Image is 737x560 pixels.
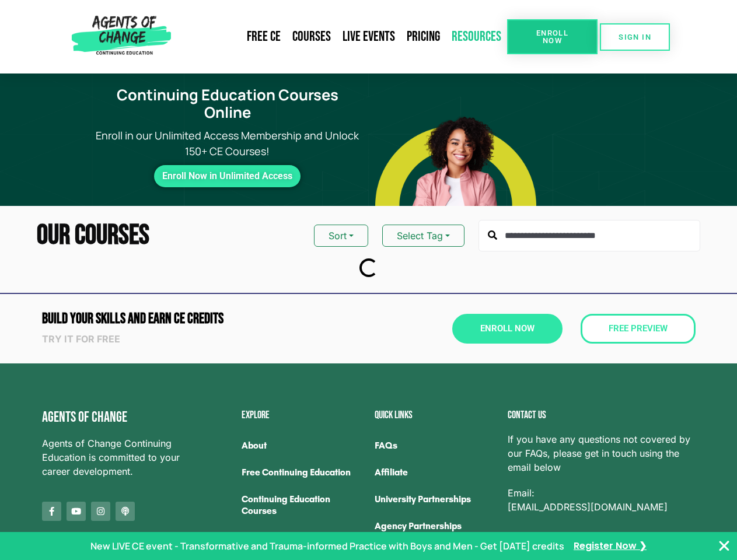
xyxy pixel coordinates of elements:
a: University Partnerships [375,486,496,513]
a: Agency Partnerships [375,513,496,540]
h2: Quick Links [375,410,496,421]
span: Enroll Now [480,324,535,333]
p: New LIVE CE event - Transformative and Trauma-informed Practice with Boys and Men - Get [DATE] cr... [90,539,564,553]
span: SIGN IN [619,33,651,41]
a: Affiliate [375,459,496,486]
span: Enroll Now in Unlimited Access [162,173,292,179]
a: Free Continuing Education [242,459,363,486]
a: [EMAIL_ADDRESS][DOMAIN_NAME] [508,500,668,514]
a: About [242,432,363,459]
nav: Menu [176,23,507,50]
a: Pricing [401,23,446,50]
h2: Our Courses [37,222,149,250]
a: Free Preview [581,314,696,344]
a: Blog [242,524,363,551]
span: Free Preview [609,324,668,333]
strong: Try it for free [42,333,120,345]
h4: Agents of Change [42,410,183,425]
h1: Continuing Education Courses Online [93,86,362,122]
h2: Contact us [508,410,696,421]
h2: Explore [242,410,363,421]
a: FAQs [375,432,496,459]
h2: Build Your Skills and Earn CE CREDITS [42,311,363,326]
a: Free CE [241,23,287,50]
p: Enroll in our Unlimited Access Membership and Unlock 150+ CE Courses! [86,128,369,159]
a: Continuing Education Courses [242,486,363,524]
a: Register Now ❯ [574,540,647,552]
a: Enroll Now in Unlimited Access [154,165,301,187]
button: Close Banner [717,539,731,553]
a: Courses [287,23,337,50]
a: Resources [446,23,507,50]
span: Enroll Now [526,29,579,44]
span: Agents of Change Continuing Education is committed to your career development. [42,436,183,478]
a: Enroll Now [452,314,563,344]
span: If you have any questions not covered by our FAQs, please get in touch using the email below [508,432,696,474]
p: Email: [508,486,696,514]
a: Live Events [337,23,401,50]
a: SIGN IN [600,23,670,51]
button: Select Tag [382,225,464,247]
a: Enroll Now [507,19,598,54]
button: Sort [314,225,368,247]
